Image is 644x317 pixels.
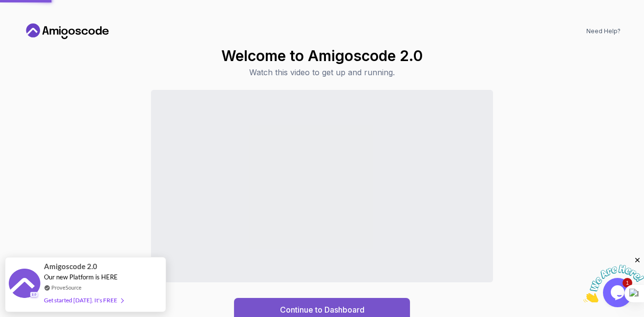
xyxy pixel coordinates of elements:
[23,23,111,39] a: Home link
[280,304,365,316] div: Continue to Dashboard
[51,283,82,292] a: ProveSource
[586,27,621,35] a: Need Help?
[44,261,97,272] span: Amigoscode 2.0
[44,273,118,281] span: Our new Platform is HERE
[583,256,644,302] iframe: chat widget
[221,47,423,64] h1: Welcome to Amigoscode 2.0
[151,90,493,282] iframe: Sales Video
[44,295,123,306] div: Get started [DATE]. It's FREE
[221,66,423,78] p: Watch this video to get up and running.
[9,269,41,300] img: provesource social proof notification image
